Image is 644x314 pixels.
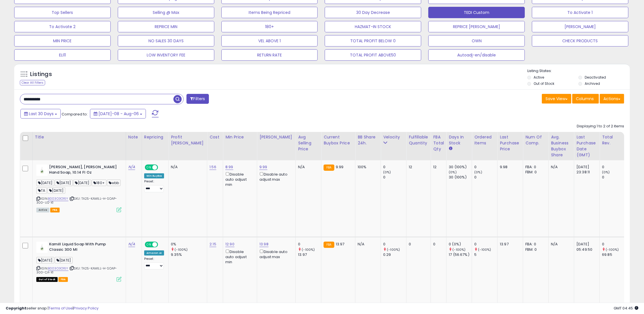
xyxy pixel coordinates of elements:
button: TEDI Custom [428,7,525,18]
span: | SKU: TA25-KAMILL-H-SOAP-300-CA-X1 [36,266,117,275]
button: To Activate 2 [14,21,111,32]
span: [DATE]-08 - Aug-06 [98,111,139,117]
div: Repricing [144,134,166,140]
a: 2.15 [209,241,216,247]
h5: Listings [30,70,52,78]
span: Compared to: [62,111,88,117]
button: TOTAL PROFIT BELOW 0 [325,35,421,47]
div: BB Share 24h. [358,134,378,146]
span: [DATE] [36,180,54,186]
div: Preset: [144,257,164,269]
div: 17 (56.67%) [449,252,472,257]
div: Fulfillable Quantity [409,134,428,146]
div: 0 [474,165,497,170]
button: Save View [542,94,571,104]
label: Active [534,75,544,80]
span: wbb [107,180,121,186]
button: Last 30 Days [20,109,61,119]
a: 12.90 [225,241,234,247]
div: Min Price [225,134,255,140]
span: | SKU: TA25-KAMILL-H-SOAP-300-US-X1 [36,196,117,205]
small: (-100%) [387,247,400,252]
img: 21xe42Cj01L._SL40_.jpg [36,242,48,253]
div: 0 [409,242,426,247]
div: N/A [551,165,570,170]
label: Deactivated [585,75,606,80]
small: (-100%) [452,247,465,252]
div: Avg. Business Buybox Share [551,134,572,158]
div: Disable auto adjust min [225,171,253,187]
div: 100% [358,165,376,170]
label: Archived [585,81,600,86]
span: ON [145,242,152,247]
span: FBA [58,277,68,282]
button: [PERSON_NAME] [532,21,628,32]
div: FBA: 0 [525,165,544,170]
div: [PERSON_NAME] [259,134,293,140]
div: 0 [383,175,406,180]
button: LOW INVENTORY FEE [118,49,214,61]
div: Disable auto adjust min [225,248,253,265]
div: ASIN: [36,242,121,281]
div: 30 (100%) [449,175,472,180]
div: 0.29 [383,252,406,257]
span: [DATE] [36,257,54,264]
button: MIN PRICE [14,35,111,47]
button: RETURN RATE [221,49,318,61]
div: 0 [433,242,442,247]
button: Items Being Repriced [221,7,318,18]
button: REPRICE MIN [118,21,214,32]
strong: Copyright [6,305,26,311]
span: [DATE] [73,180,91,186]
small: Days In Stock. [449,146,452,151]
label: Out of Stock [534,81,554,86]
div: 13.97 [500,242,519,247]
span: 180+ [92,180,106,186]
small: (-100%) [302,247,315,252]
div: 0 [474,242,497,247]
button: ELI11 [14,49,111,61]
div: 12 [409,165,426,170]
span: ON [145,165,152,170]
div: 5 [474,252,497,257]
img: 21xe42Cj01L._SL40_.jpg [36,165,48,176]
div: Days In Stock [449,134,469,146]
div: Num of Comp. [525,134,546,146]
div: [DATE] 05:49:50 [576,242,595,252]
small: FBA [324,242,334,248]
div: Velocity [383,134,404,140]
div: Total Rev. [602,134,623,146]
span: All listings that are currently out of stock and unavailable for purchase on Amazon [36,277,58,282]
button: Actions [600,94,624,104]
div: 0 [602,165,625,170]
span: Columns [576,96,594,102]
small: (-100%) [606,247,619,252]
div: 30 (100%) [449,165,472,170]
span: 2025-09-6 04:45 GMT [614,305,638,311]
div: Last Purchase Date (GMT) [576,134,597,158]
b: [PERSON_NAME], [PERSON_NAME] Hand Soap, 10.14 Fl Oz [49,165,118,176]
a: 13.98 [259,241,268,247]
div: 0 [474,175,497,180]
div: 9.35% [171,252,207,257]
div: Current Buybox Price [324,134,353,146]
div: FBA: 0 [525,242,544,247]
button: To Activate 1 [532,7,628,18]
div: 12 [433,165,442,170]
button: 180+ [221,21,318,32]
div: FBA Total Qty [433,134,444,152]
small: (0%) [449,170,457,174]
div: Clear All Filters [20,80,45,85]
div: FBM: 0 [525,170,544,175]
span: OFF [157,242,166,247]
div: N/A [358,242,376,247]
div: 0 [602,242,625,247]
button: OWN [428,35,525,47]
button: Autoadj-en/disable [428,49,525,61]
div: Disable auto adjust max [259,248,291,260]
div: Profit [PERSON_NAME] [171,134,205,146]
div: Win BuyBox [144,173,164,178]
button: VEL ABOVE 1 [221,35,318,47]
div: Cost [209,134,221,140]
button: CHECK PRODUCTS [532,35,628,47]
